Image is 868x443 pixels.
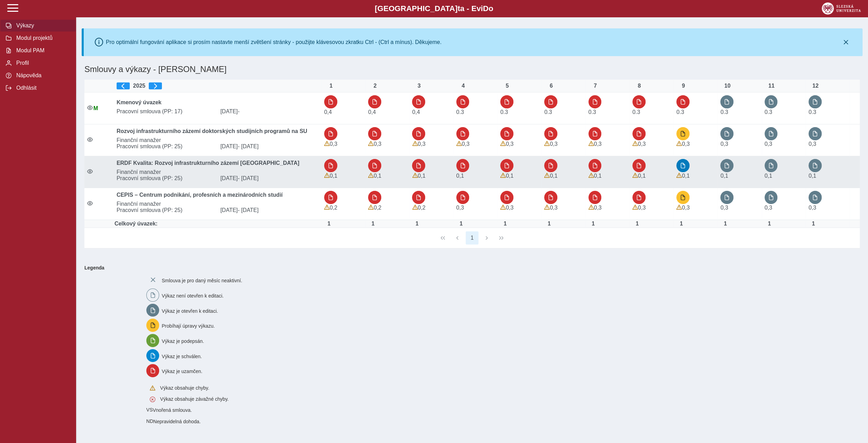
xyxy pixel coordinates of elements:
span: Úvazek : 2,4 h / den. 12 h / týden. [638,205,646,211]
span: Úvazek : 2,4 h / den. 12 h / týden. [550,205,557,211]
div: Úvazek : 8 h / den. 40 h / týden. [762,221,776,227]
span: Úvazek : 2,4 h / den. 12 h / týden. [765,205,772,211]
span: Odhlásit [14,85,70,91]
span: Úvazek : 0,8 h / den. 4 h / týden. [720,173,728,179]
span: Úvazek : 2,4 h / den. 12 h / týden. [374,141,381,147]
div: 12 [808,83,822,89]
b: Rozvoj infrastrukturního zázemí doktorských studijních programů na SU [117,128,307,134]
span: Úvazek : 3,2 h / den. 16 h / týden. [412,109,420,115]
div: 9 [676,83,690,89]
span: Finanční manažer [114,137,321,143]
span: Výkaz je schválen. [162,353,202,359]
b: [GEOGRAPHIC_DATA] a - Evi [21,4,847,13]
span: Probíhají úpravy výkazu. [162,323,214,329]
div: 8 [632,83,646,89]
span: Výkaz obsahuje upozornění. [544,173,550,178]
span: Modul PAM [14,47,70,54]
span: Úvazek : 2,4 h / den. 12 h / týden. [506,205,513,211]
span: Výkaz obsahuje upozornění. [412,173,418,178]
span: Pracovní smlouva (PP: 25) [114,207,218,213]
b: ERDF Kvalita: Rozvoj infrastrukturního zázemí [GEOGRAPHIC_DATA] [117,160,299,166]
span: Výkaz obsahuje upozornění. [588,141,594,147]
span: Výkaz není otevřen k editaci. [162,293,223,299]
div: Úvazek : 8 h / den. 40 h / týden. [542,221,556,227]
span: - [DATE] [238,207,258,213]
span: Úvazek : 2,4 h / den. 12 h / týden. [456,109,464,115]
span: Úvazek : 3,2 h / den. 16 h / týden. [368,109,376,115]
span: t [457,4,460,13]
span: [DATE] [218,207,321,213]
span: Úvazek : 0,8 h / den. 4 h / týden. [330,173,337,179]
span: Smlouva vnořená do kmene [146,407,153,413]
div: Úvazek : 8 h / den. 40 h / týden. [718,221,732,227]
div: 3 [412,83,426,89]
h1: Smlouvy a výkazy - [PERSON_NAME] [82,62,732,77]
span: Úvazek : 0,8 h / den. 4 h / týden. [506,173,513,179]
div: 5 [500,83,514,89]
span: Výkaz obsahuje upozornění. [456,141,462,147]
span: Úvazek : 2,4 h / den. 12 h / týden. [456,205,464,211]
span: Pracovní smlouva (PP: 25) [114,143,218,150]
b: Legenda [82,262,857,273]
span: Úvazek : 2,4 h / den. 12 h / týden. [632,109,640,115]
span: Výkaz obsahuje upozornění. [676,141,682,147]
div: 4 [456,83,470,89]
span: Výkaz obsahuje upozornění. [632,141,638,147]
span: Výkaz obsahuje upozornění. [500,205,506,210]
span: - [DATE] [238,175,258,181]
span: Smlouva je pro daný měsíc neaktivní. [162,278,242,283]
span: Úvazek : 2,4 h / den. 12 h / týden. [720,141,728,147]
span: Úvazek : 2,4 h / den. 12 h / týden. [638,141,646,147]
span: Pracovní smlouva (PP: 25) [114,175,218,181]
i: Smlouva je aktivní [87,201,93,206]
span: Výkaz obsahuje upozornění. [632,173,638,178]
span: Úvazek : 2,4 h / den. 12 h / týden. [506,141,513,147]
button: 1 [466,231,479,245]
span: Úvazek : 0,8 h / den. 4 h / týden. [594,173,602,179]
span: Výkaz obsahuje upozornění. [588,173,594,178]
span: Úvazek : 0,8 h / den. 4 h / týden. [550,173,557,179]
b: Kmenový úvazek [117,99,162,105]
span: Vnořená smlouva. [153,407,192,413]
span: Úvazek : 2,4 h / den. 12 h / týden. [720,109,728,115]
span: D [483,4,488,13]
span: Pracovní smlouva (PP: 17) [114,108,218,115]
span: Úvazek : 0,8 h / den. 4 h / týden. [374,173,381,179]
span: Finanční manažer [114,201,321,207]
span: Úvazek : 3,2 h / den. 16 h / týden. [324,109,332,115]
div: Úvazek : 8 h / den. 40 h / týden. [410,221,424,227]
span: Výkaz obsahuje upozornění. [368,173,374,178]
div: 7 [588,83,602,89]
span: Úvazek : 2,4 h / den. 12 h / týden. [500,109,508,115]
span: Výkaz obsahuje upozornění. [676,173,682,178]
span: Výkaz obsahuje upozornění. [412,141,418,147]
span: Výkaz obsahuje závažné chyby. [160,396,229,402]
div: Úvazek : 8 h / den. 40 h / týden. [630,221,644,227]
span: Úvazek : 0,8 h / den. 4 h / týden. [808,173,816,179]
span: Výkaz obsahuje upozornění. [544,141,550,147]
span: Úvazek : 2,4 h / den. 12 h / týden. [544,109,552,115]
span: Výkazy [14,23,70,29]
span: Finanční manažer [114,169,321,175]
div: Pro optimální fungování aplikace si prosím nastavte menší zvětšení stránky - použijte klávesovou ... [106,39,441,45]
span: Výkaz obsahuje upozornění. [632,205,638,210]
div: Úvazek : 8 h / den. 40 h / týden. [454,221,468,227]
span: Výkaz obsahuje upozornění. [368,141,374,147]
span: [DATE] [218,175,321,181]
i: Smlouva je aktivní [87,137,93,142]
span: Úvazek : 0,8 h / den. 4 h / týden. [682,173,689,179]
span: Úvazek : 2,4 h / den. 12 h / týden. [682,205,689,211]
span: Úvazek : 2,4 h / den. 12 h / týden. [765,141,772,147]
span: Výkaz obsahuje upozornění. [500,141,506,147]
span: Úvazek : 1,6 h / den. 8 h / týden. [418,205,425,211]
span: Modul projektů [14,35,70,41]
div: 6 [544,83,558,89]
span: Nápověda [14,72,70,79]
td: Celkový úvazek: [114,220,321,228]
span: Úvazek : 0,8 h / den. 4 h / týden. [456,173,464,179]
span: Úvazek : 2,4 h / den. 12 h / týden. [676,109,684,115]
span: Úvazek : 2,4 h / den. 12 h / týden. [720,205,728,211]
span: Výkaz obsahuje upozornění. [324,205,330,210]
span: Výkaz obsahuje upozornění. [324,173,330,178]
i: Smlouva je aktivní [87,105,93,110]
